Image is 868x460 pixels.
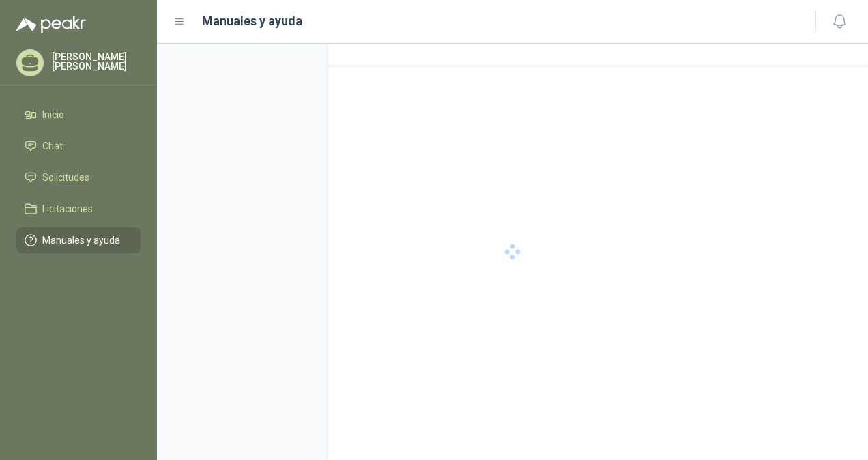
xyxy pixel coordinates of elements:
[42,170,89,185] span: Solicitudes
[16,133,141,159] a: Chat
[16,196,141,222] a: Licitaciones
[16,16,86,33] img: Logo peakr
[42,107,64,122] span: Inicio
[52,52,141,71] p: [PERSON_NAME] [PERSON_NAME]
[202,12,302,31] h1: Manuales y ayuda
[42,201,93,216] span: Licitaciones
[42,139,63,154] span: Chat
[16,102,141,128] a: Inicio
[16,164,141,190] a: Solicitudes
[42,233,120,248] span: Manuales y ayuda
[16,227,141,253] a: Manuales y ayuda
